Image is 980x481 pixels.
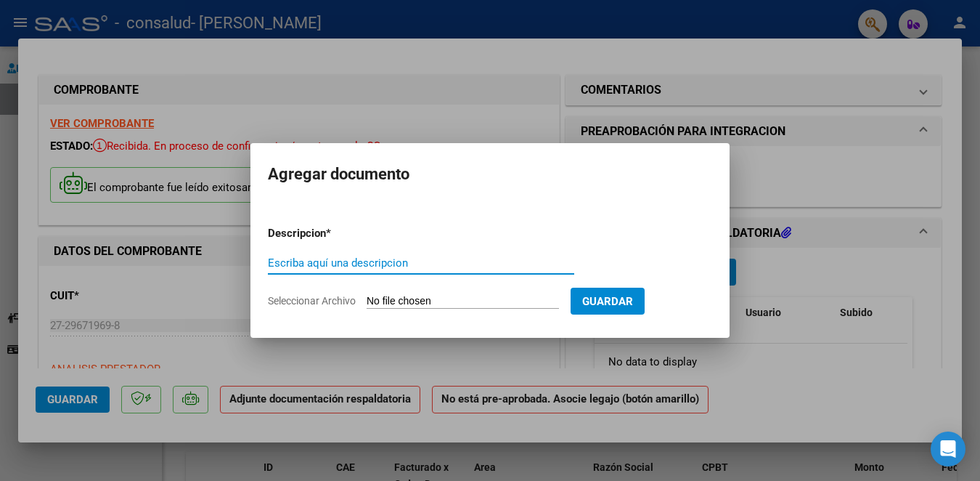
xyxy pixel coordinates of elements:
[931,432,965,466] div: Open Intercom Messenger
[582,295,633,308] span: Guardar
[268,161,712,188] h2: Agregar documento
[268,225,401,242] p: Descripcion
[268,295,356,307] span: Seleccionar Archivo
[571,288,645,315] button: Guardar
